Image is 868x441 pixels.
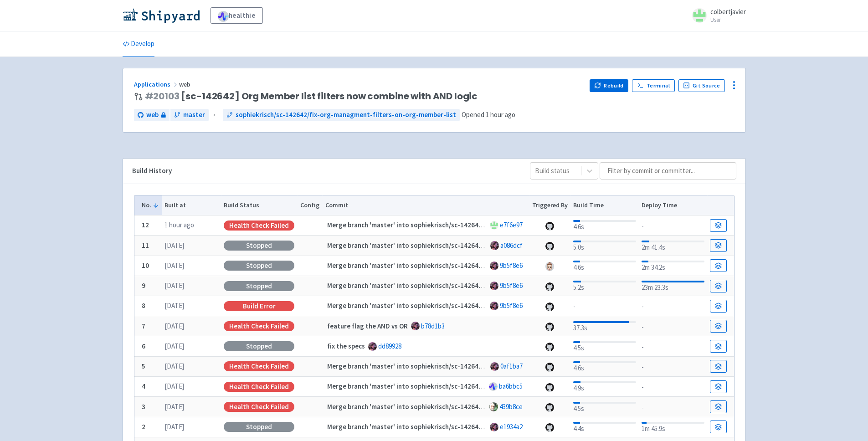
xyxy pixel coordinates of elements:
[327,261,631,270] strong: Merge branch 'master' into sophiekrisch/sc-142642/fix-org-managment-filters-on-org-member-list
[642,420,704,434] div: 1m 45.9s
[142,241,149,250] b: 11
[298,195,323,215] th: Config
[224,361,294,371] div: Health check failed
[378,342,401,350] a: dd89928
[499,402,523,411] a: 439b8ce
[642,340,704,353] div: -
[710,300,726,313] a: Build Details
[164,362,184,370] time: [DATE]
[327,342,365,350] strong: fix the specs
[145,91,478,102] span: [sc-142642] Org Member list filters now combine with AND logic
[573,279,636,293] div: 5.2s
[710,280,726,292] a: Build Details
[142,261,149,270] b: 10
[642,259,704,273] div: 2m 34.2s
[573,239,636,253] div: 5.0s
[500,281,523,290] a: 9b5f8e6
[642,380,704,393] div: -
[327,220,631,229] strong: Merge branch 'master' into sophiekrisch/sc-142642/fix-org-managment-filters-on-org-member-list
[642,219,704,231] div: -
[327,362,631,370] strong: Merge branch 'master' into sophiekrisch/sc-142642/fix-org-managment-filters-on-org-member-list
[164,342,184,350] time: [DATE]
[327,322,408,330] strong: feature flag the AND vs OR
[224,402,294,412] div: Health check failed
[573,400,636,414] div: 4.5s
[573,359,636,374] div: 4.6s
[486,110,515,119] time: 1 hour ago
[164,301,184,310] time: [DATE]
[327,382,631,390] strong: Merge branch 'master' into sophiekrisch/sc-142642/fix-org-managment-filters-on-org-member-list
[183,110,205,120] span: master
[500,422,523,431] a: e1934a2
[573,339,636,354] div: 4.5s
[223,109,460,121] a: sophiekrisch/sc-142642/fix-org-managment-filters-on-org-member-list
[224,301,294,311] div: Build Error
[224,261,294,271] div: Stopped
[162,195,221,215] th: Built at
[142,200,159,210] button: No.
[142,382,145,390] b: 4
[642,320,704,333] div: -
[500,261,523,270] a: 9b5f8e6
[573,300,636,312] div: -
[164,261,184,270] time: [DATE]
[327,402,631,411] strong: Merge branch 'master' into sophiekrisch/sc-142642/fix-org-managment-filters-on-org-member-list
[500,301,523,310] a: 9b5f8e6
[590,79,629,92] button: Rebuild
[164,281,184,290] time: [DATE]
[639,195,707,215] th: Deploy Time
[211,7,263,24] a: healthie
[573,319,636,333] div: 37.3s
[145,90,180,103] a: #20103
[642,279,704,293] div: 23m 23.3s
[327,301,631,310] strong: Merge branch 'master' into sophiekrisch/sc-142642/fix-org-managment-filters-on-org-member-list
[710,400,726,413] a: Build Details
[142,342,145,350] b: 6
[224,422,294,432] div: Stopped
[224,220,294,231] div: Health check failed
[179,80,192,88] span: web
[212,110,219,120] span: ←
[710,239,726,252] a: Build Details
[224,241,294,251] div: Stopped
[322,195,529,215] th: Commit
[224,341,294,351] div: Stopped
[164,382,184,390] time: [DATE]
[327,281,631,290] strong: Merge branch 'master' into sophiekrisch/sc-142642/fix-org-managment-filters-on-org-member-list
[710,380,726,393] a: Build Details
[632,79,674,92] a: Terminal
[123,8,200,23] img: Shipyard logo
[500,362,523,370] a: 0af1ba7
[224,321,294,331] div: Health check failed
[678,79,725,92] a: Git Source
[687,8,746,23] a: colbertjavier User
[573,379,636,394] div: 4.9s
[142,422,145,431] b: 2
[573,420,636,434] div: 4.4s
[134,80,179,88] a: Applications
[134,109,169,121] a: web
[142,301,145,310] b: 8
[164,402,184,411] time: [DATE]
[142,402,145,411] b: 3
[573,259,636,273] div: 4.6s
[164,241,184,250] time: [DATE]
[164,322,184,330] time: [DATE]
[142,220,149,229] b: 12
[327,241,631,250] strong: Merge branch 'master' into sophiekrisch/sc-142642/fix-org-managment-filters-on-org-member-list
[710,320,726,333] a: Build Details
[710,259,726,272] a: Build Details
[500,220,523,229] a: e7f6e97
[710,360,726,373] a: Build Details
[529,195,570,215] th: Triggered By
[570,195,639,215] th: Build Time
[642,239,704,253] div: 2m 41.4s
[421,322,445,330] a: b78d1b3
[642,300,704,312] div: -
[221,195,298,215] th: Build Status
[224,281,294,291] div: Stopped
[710,7,746,16] span: colbertjavier
[710,420,726,433] a: Build Details
[600,162,736,179] input: Filter by commit or committer...
[710,17,746,23] small: User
